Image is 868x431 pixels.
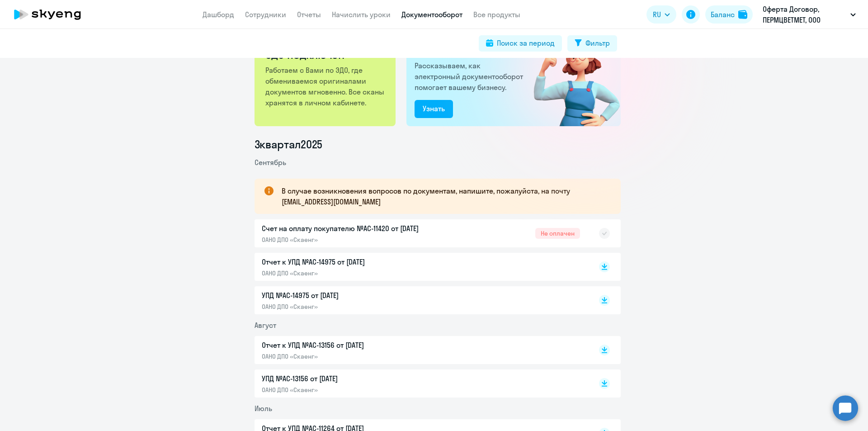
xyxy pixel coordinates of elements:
[262,256,580,277] a: Отчет к УПД №AC-14975 от [DATE]ОАНО ДПО «Скаенг»
[297,10,321,19] a: Отчеты
[282,185,604,207] p: В случае возникновения вопросов по документам, напишите, пожалуйста, на почту [EMAIL_ADDRESS][DOM...
[262,269,452,277] p: ОАНО ДПО «Скаенг»
[262,303,452,311] p: ОАНО ДПО «Скаенг»
[401,10,462,19] a: Документооборот
[262,373,452,384] p: УПД №AC-13156 от [DATE]
[262,340,452,350] p: Отчет к УПД №AC-13156 от [DATE]
[519,24,621,126] img: connected
[423,103,445,114] div: Узнать
[711,9,735,20] div: Баланс
[255,137,621,152] li: 3 квартал 2025
[262,340,580,360] a: Отчет к УПД №AC-13156 от [DATE]ОАНО ДПО «Скаенг»
[262,386,452,394] p: ОАНО ДПО «Скаенг»
[255,404,272,413] span: Июль
[262,290,452,301] p: УПД №AC-14975 от [DATE]
[262,256,452,267] p: Отчет к УПД №AC-14975 от [DATE]
[646,5,676,24] button: RU
[705,5,753,24] button: Балансbalance
[473,10,520,19] a: Все продукты
[763,4,847,25] p: Оферта Договор, ПЕРМЦВЕТМЕТ, ООО
[415,100,453,118] button: Узнать
[245,10,286,19] a: Сотрудники
[262,290,580,311] a: УПД №AC-14975 от [DATE]ОАНО ДПО «Скаенг»
[255,321,276,330] span: Август
[203,10,234,19] a: Дашборд
[738,10,747,19] img: balance
[262,352,452,360] p: ОАНО ДПО «Скаенг»
[332,10,391,19] a: Начислить уроки
[585,38,610,48] div: Фильтр
[262,373,580,394] a: УПД №AC-13156 от [DATE]ОАНО ДПО «Скаенг»
[265,65,386,108] p: Работаем с Вами по ЭДО, где обмениваемся оригиналами документов мгновенно. Все сканы хранятся в л...
[758,4,860,25] button: Оферта Договор, ПЕРМЦВЕТМЕТ, ООО
[497,38,555,48] div: Поиск за период
[255,158,286,167] span: Сентябрь
[567,35,617,52] button: Фильтр
[479,35,562,52] button: Поиск за период
[415,60,527,93] p: Рассказываем, как электронный документооборот помогает вашему бизнесу.
[653,9,661,20] span: RU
